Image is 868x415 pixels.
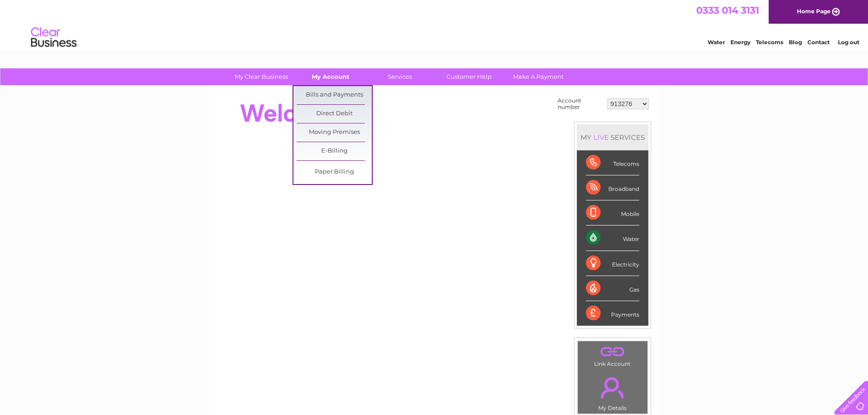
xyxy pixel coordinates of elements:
td: Account number [555,95,605,113]
div: LIVE [591,133,611,142]
a: E-Billing [297,142,372,160]
a: Services [362,68,437,85]
a: Paper Billing [297,163,372,181]
a: Make A Payment [501,68,576,85]
img: logo.png [31,24,77,51]
a: . [580,372,645,404]
div: Mobile [586,200,639,225]
a: My Account [293,68,368,85]
div: Broadband [586,175,639,200]
a: . [580,343,645,359]
div: Payments [586,301,639,326]
td: Link Account [577,341,648,369]
a: Blog [789,39,802,46]
a: Customer Help [431,68,507,85]
div: Water [586,225,639,251]
div: Clear Business is a trading name of Verastar Limited (registered in [GEOGRAPHIC_DATA] No. 3667643... [219,5,650,44]
a: Energy [730,39,750,46]
a: Log out [838,39,859,46]
a: 0333 014 3131 [696,5,759,16]
a: Water [708,39,725,46]
div: MY SERVICES [577,124,648,150]
a: My Clear Business [224,68,299,85]
td: My Details [577,369,648,414]
div: Electricity [586,251,639,276]
a: Telecoms [756,39,783,46]
a: Contact [807,39,830,46]
a: Moving Premises [297,123,372,142]
a: Bills and Payments [297,86,372,104]
a: Direct Debit [297,105,372,123]
div: Gas [586,276,639,301]
div: Telecoms [586,150,639,175]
